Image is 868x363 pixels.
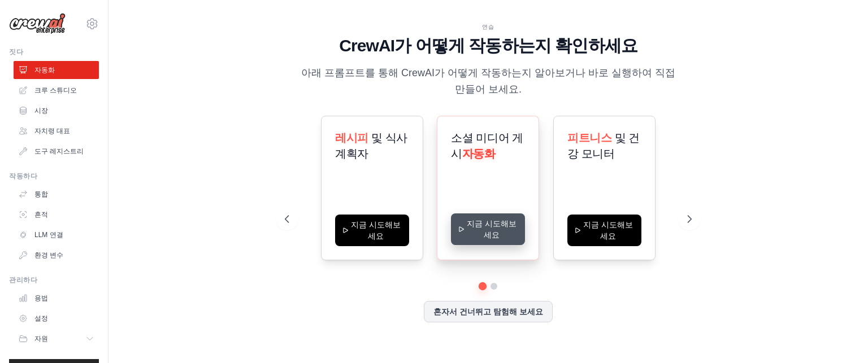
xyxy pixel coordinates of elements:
font: 용법 [34,294,48,302]
a: 시장 [14,102,99,120]
font: 연습 [482,24,494,30]
font: 설정 [34,314,48,322]
a: 환경 변수 [14,246,99,264]
font: 관리하다 [9,276,37,284]
font: 작동하다 [9,172,37,180]
font: 도구 레지스트리 [34,147,84,155]
font: 소셜 미디어 게시 [451,132,523,160]
font: 지금 시도해보세요 [351,220,401,240]
a: 자동화 [14,61,99,79]
font: 짓다 [9,48,23,56]
button: 자원 [14,330,99,348]
a: LLM 연결 [14,226,99,244]
font: 자치령 대표 [34,127,70,135]
font: 및 식사 계획자 [335,132,407,160]
a: 도구 레지스트리 [14,142,99,160]
font: LLM 연결 [34,231,63,239]
font: 통합 [34,190,48,198]
font: 환경 변수 [34,251,63,259]
iframe: 채팅 위젯 [811,309,868,363]
a: 설정 [14,309,99,327]
div: 대화하다 [811,309,868,363]
font: 피트니스 [567,132,611,144]
a: 통합 [14,185,99,203]
font: 아래 프롬프트를 통해 CrewAI가 어떻게 작동하는지 알아보거나 바로 실행하여 직접 만들어 보세요. [301,67,675,95]
font: 흔적 [34,211,48,218]
a: 용법 [14,289,99,307]
font: 혼자서 건너뛰고 탐험해 보세요 [433,307,543,316]
a: 크루 스튜디오 [14,81,99,99]
button: 혼자서 건너뛰고 탐험해 보세요 [424,301,553,322]
button: 지금 시도해보세요 [451,213,525,245]
button: 지금 시도해보세요 [335,215,409,246]
font: 지금 시도해보세요 [583,220,633,240]
font: 자동화 [34,66,55,74]
font: 크루 스튜디오 [34,86,77,94]
img: 심벌 마크 [9,13,66,34]
a: 흔적 [14,205,99,224]
font: 자동화 [462,147,496,160]
font: CrewAI가 어떻게 작동하는지 확인하세요 [339,36,637,55]
font: 자원 [34,335,48,343]
a: 자치령 대표 [14,122,99,140]
font: 및 건강 모니터 [567,132,640,160]
button: 지금 시도해보세요 [567,215,641,246]
font: 시장 [34,107,48,115]
font: 레시피 [335,132,368,144]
